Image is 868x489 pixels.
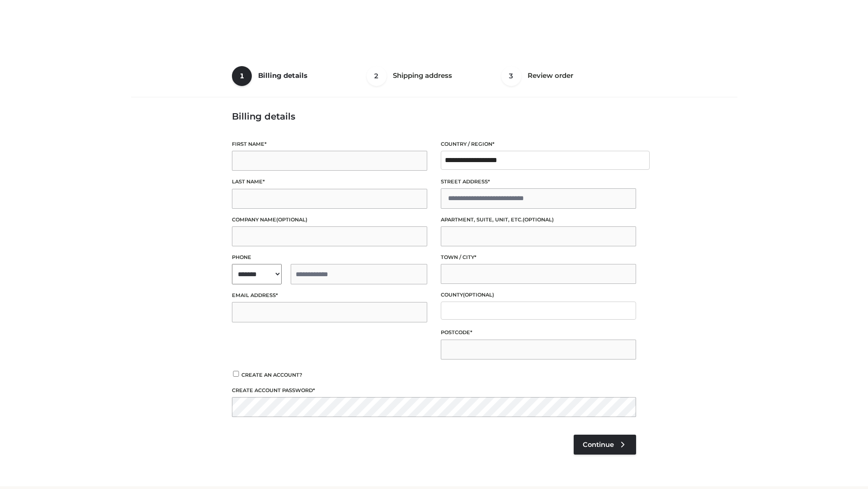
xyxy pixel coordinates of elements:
label: Company name [232,216,427,224]
label: Apartment, suite, unit, etc. [441,216,636,224]
span: Review order [528,71,573,80]
label: First name [232,140,427,149]
label: Email address [232,291,427,300]
label: Create account password [232,386,636,395]
a: Continue [574,435,636,455]
label: Last name [232,177,427,186]
span: Billing details [258,71,307,80]
label: Country / Region [441,140,636,149]
label: Street address [441,177,636,186]
label: Postcode [441,328,636,337]
span: 3 [501,66,521,86]
span: Continue [583,441,614,449]
span: (optional) [276,216,307,223]
label: County [441,291,636,299]
span: Shipping address [393,71,452,80]
span: (optional) [523,216,554,223]
label: Town / City [441,253,636,262]
span: Create an account? [241,372,302,378]
label: Phone [232,253,427,262]
h3: Billing details [232,111,636,122]
input: Create an account? [232,371,240,377]
span: 2 [367,66,387,86]
span: 1 [232,66,252,86]
span: (optional) [463,292,494,298]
